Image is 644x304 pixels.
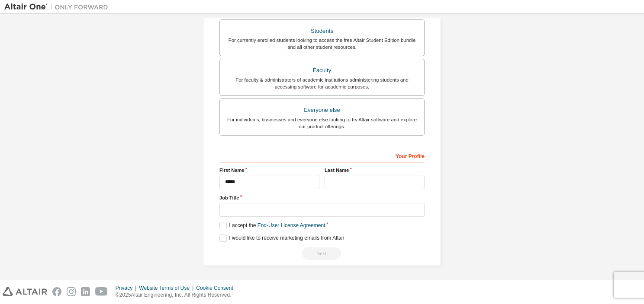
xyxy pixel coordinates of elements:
[116,291,238,299] p: © 2025 Altair Engineering, Inc. All Rights Reserved.
[325,167,425,174] label: Last Name
[139,285,196,291] div: Website Terms of Use
[258,222,325,228] a: End-User License Agreement
[225,64,419,76] div: Faculty
[116,285,139,291] div: Privacy
[67,287,76,296] img: instagram.svg
[225,104,419,116] div: Everyone else
[225,116,419,130] div: For individuals, businesses and everyone else looking to try Altair software and explore our prod...
[219,222,325,229] label: I accept the
[52,287,61,296] img: facebook.svg
[81,287,90,296] img: linkedin.svg
[95,287,108,296] img: youtube.svg
[4,3,113,11] img: Altair One
[225,25,419,37] div: Students
[219,194,425,201] label: Job Title
[219,149,425,162] div: Your Profile
[219,234,344,242] label: I would like to receive marketing emails from Altair
[225,37,419,51] div: For currently enrolled students looking to access the free Altair Student Edition bundle and all ...
[219,247,425,260] div: Read and acccept EULA to continue
[225,76,419,90] div: For faculty & administrators of academic institutions administering students and accessing softwa...
[219,167,319,174] label: First Name
[196,285,238,291] div: Cookie Consent
[3,287,47,296] img: altair_logo.svg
